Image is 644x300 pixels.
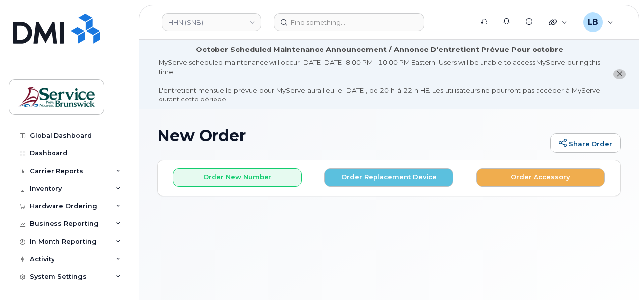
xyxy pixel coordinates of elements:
h1: New Order [157,127,545,144]
button: Order Accessory [476,168,605,187]
button: close notification [613,69,626,80]
a: Share Order [550,133,621,153]
div: MyServe scheduled maintenance will occur [DATE][DATE] 8:00 PM - 10:00 PM Eastern. Users will be u... [159,58,600,104]
div: October Scheduled Maintenance Announcement / Annonce D'entretient Prévue Pour octobre [196,45,563,55]
button: Order New Number [173,168,302,187]
button: Order Replacement Device [324,168,453,187]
